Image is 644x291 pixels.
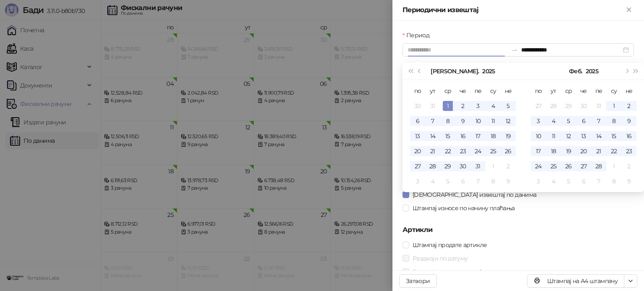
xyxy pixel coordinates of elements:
[455,98,470,113] td: 2025-01-02
[425,113,440,129] td: 2025-01-07
[621,98,636,113] td: 2025-02-02
[428,161,438,171] div: 28
[609,161,619,171] div: 1
[455,83,470,98] th: че
[621,174,636,189] td: 2025-03-09
[440,129,455,144] td: 2025-01-15
[428,176,438,186] div: 4
[548,116,558,126] div: 4
[440,98,455,113] td: 2025-01-01
[531,113,546,129] td: 2025-02-03
[488,176,498,186] div: 8
[563,176,574,186] div: 5
[440,144,455,159] td: 2025-01-22
[425,129,440,144] td: 2025-01-14
[533,176,543,186] div: 3
[488,116,498,126] div: 11
[408,45,508,54] input: Период
[531,129,546,144] td: 2025-02-10
[431,63,479,80] button: Изабери месец
[511,46,518,53] span: swap-right
[413,101,423,111] div: 30
[410,159,425,174] td: 2025-01-27
[458,131,468,141] div: 16
[621,159,636,174] td: 2025-03-02
[413,116,423,126] div: 6
[624,101,634,111] div: 2
[609,131,619,141] div: 15
[486,159,501,174] td: 2025-02-01
[546,174,561,189] td: 2025-03-04
[621,129,636,144] td: 2025-02-16
[563,161,574,171] div: 26
[410,83,425,98] th: по
[413,176,423,186] div: 3
[621,83,636,98] th: не
[470,83,486,98] th: пе
[409,240,490,250] span: Штампај продате артикле
[443,131,453,141] div: 15
[455,144,470,159] td: 2025-01-23
[546,159,561,174] td: 2025-02-25
[606,113,621,129] td: 2025-02-08
[399,274,437,288] button: Затвори
[503,176,513,186] div: 9
[410,174,425,189] td: 2025-02-03
[606,129,621,144] td: 2025-02-15
[563,131,574,141] div: 12
[609,146,619,156] div: 22
[458,101,468,111] div: 2
[503,116,513,126] div: 12
[440,83,455,98] th: ср
[501,113,516,129] td: 2025-01-12
[443,176,453,186] div: 5
[548,146,558,156] div: 18
[428,131,438,141] div: 14
[561,129,576,144] td: 2025-02-12
[501,83,516,98] th: не
[409,190,540,199] span: [DEMOGRAPHIC_DATA] извештај по данима
[440,174,455,189] td: 2025-02-05
[470,98,486,113] td: 2025-01-03
[470,174,486,189] td: 2025-02-07
[531,98,546,113] td: 2025-01-27
[488,161,498,171] div: 1
[440,113,455,129] td: 2025-01-08
[548,101,558,111] div: 28
[533,161,543,171] div: 24
[624,146,634,156] div: 23
[410,144,425,159] td: 2025-01-20
[503,146,513,156] div: 26
[501,159,516,174] td: 2025-02-02
[409,203,518,213] span: Штампај износе по начину плаћања
[591,144,606,159] td: 2025-02-21
[569,63,582,80] button: Изабери месец
[594,161,604,171] div: 28
[486,98,501,113] td: 2025-01-04
[455,129,470,144] td: 2025-01-16
[455,159,470,174] td: 2025-01-30
[631,63,641,80] button: Следећа година (Control + right)
[609,101,619,111] div: 1
[548,176,558,186] div: 4
[579,176,589,186] div: 6
[606,174,621,189] td: 2025-03-08
[458,161,468,171] div: 30
[594,116,604,126] div: 7
[606,159,621,174] td: 2025-03-01
[546,98,561,113] td: 2025-01-28
[501,98,516,113] td: 2025-01-05
[440,159,455,174] td: 2025-01-29
[531,174,546,189] td: 2025-03-03
[606,144,621,159] td: 2025-02-22
[531,159,546,174] td: 2025-02-24
[586,63,598,80] button: Изабери годину
[622,63,631,80] button: Следећи месец (PageDown)
[415,63,424,80] button: Претходни месец (PageUp)
[579,131,589,141] div: 13
[548,131,558,141] div: 11
[591,159,606,174] td: 2025-02-28
[576,159,591,174] td: 2025-02-27
[594,176,604,186] div: 7
[503,161,513,171] div: 2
